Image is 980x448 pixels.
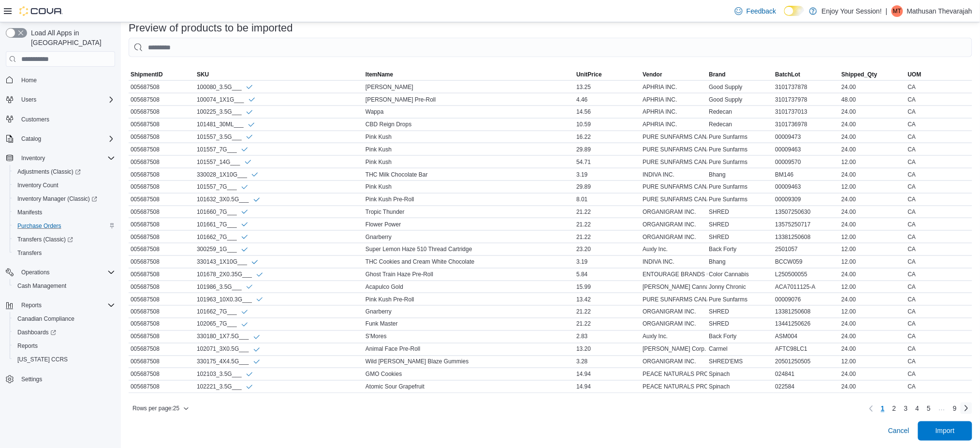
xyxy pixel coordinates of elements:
span: Cancel [888,426,909,436]
div: 005687508 [129,169,195,180]
svg: Info [253,346,261,354]
svg: Info [248,96,256,104]
button: [US_STATE] CCRS [10,353,119,366]
div: 101632_3X0.5G___ [197,195,260,204]
div: Pink Kush [364,144,574,155]
button: Operations [2,266,119,279]
span: Inventory Count [17,181,59,189]
div: CA [906,106,972,118]
p: Enjoy Your Session! [822,5,882,17]
span: UOM [908,71,921,78]
div: 24.00 [840,269,906,280]
button: Users [2,93,119,106]
span: 1 [881,404,885,414]
span: Inventory Manager (Classic) [17,195,97,203]
span: Feedback [746,6,776,16]
div: 21.22 [574,219,641,230]
span: Operations [21,269,50,276]
div: 00009570 [774,156,840,168]
a: Manifests [14,207,46,218]
span: Operations [17,267,115,278]
div: APHRIA INC. [641,94,707,105]
div: ORGANIGRAM INC. [641,206,707,218]
a: Feedback [731,1,780,21]
div: 10.59 [574,119,641,130]
div: 24.00 [840,169,906,180]
svg: Info [241,308,249,316]
span: Import [936,426,955,436]
span: Catalog [21,135,41,143]
a: Page 9 of 9 [949,401,961,417]
a: Inventory Manager (Classic) [10,192,119,206]
div: 13575250717 [774,219,840,230]
div: 3101737878 [774,81,840,93]
div: SHRED [707,206,774,218]
div: CA [906,169,972,180]
span: Reports [14,340,115,352]
button: Cash Management [10,279,119,293]
div: Pure Sunfarms [707,131,774,143]
svg: Info [241,246,249,254]
div: PURE SUNFARMS CANADA CORP. [641,194,707,205]
div: Super Lemon Haze 510 Thread Cartridge [364,243,574,255]
div: 101662_7G___ [197,233,249,241]
svg: Info [241,183,249,191]
div: Bhang [707,169,774,180]
div: 13381250608 [774,231,840,243]
div: Back Forty [707,243,774,255]
a: Customers [17,114,53,125]
div: 12.00 [840,231,906,243]
div: 24.00 [840,144,906,155]
div: ORGANIGRAM INC. [641,219,707,230]
svg: Info [253,358,261,366]
button: Reports [10,339,119,353]
span: Transfers (Classic) [14,234,115,245]
a: Transfers [14,247,45,259]
div: 13507250630 [774,206,840,218]
span: MT [893,5,901,17]
span: 9 [953,404,957,414]
div: 29.89 [574,144,641,155]
a: Transfers (Classic) [14,234,77,245]
svg: Info [251,258,259,266]
button: Shipped_Qty [840,69,906,80]
span: Inventory Manager (Classic) [14,193,115,205]
div: ENTOURAGE BRANDS CORP [641,269,707,280]
div: 29.89 [574,181,641,193]
div: 005687508 [129,194,195,205]
svg: Info [246,83,253,91]
div: APHRIA INC. [641,81,707,93]
div: 005687508 [129,106,195,118]
span: Purchase Orders [14,220,115,232]
a: Adjustments (Classic) [14,166,85,178]
span: Cash Management [17,282,66,290]
div: 24.00 [840,219,906,230]
a: Home [17,75,41,86]
span: 3 [904,404,908,414]
div: PURE SUNFARMS CANADA CORP. [641,144,707,155]
div: 005687508 [129,181,195,193]
span: Purchase Orders [17,222,61,230]
span: [US_STATE] CCRS [17,356,68,363]
div: Wappa [364,106,574,118]
div: 21.22 [574,231,641,243]
div: CA [906,119,972,130]
span: 2 [892,404,896,414]
span: Manifests [14,207,115,218]
div: 005687508 [129,219,195,230]
div: 005687508 [129,156,195,168]
button: Manifests [10,206,119,219]
button: Import [918,421,972,441]
svg: Info [246,283,253,291]
a: Page 4 of 9 [912,401,923,417]
div: 00009463 [774,144,840,155]
button: Vendor [641,69,707,80]
div: PURE SUNFARMS CANADA CORP. [641,181,707,193]
button: Catalog [17,133,45,145]
div: 005687508 [129,81,195,93]
svg: Info [246,371,253,378]
span: Dashboards [17,329,56,336]
div: 101557_7G___ [197,183,249,191]
span: ItemName [366,71,393,78]
button: Cancel [884,421,913,441]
